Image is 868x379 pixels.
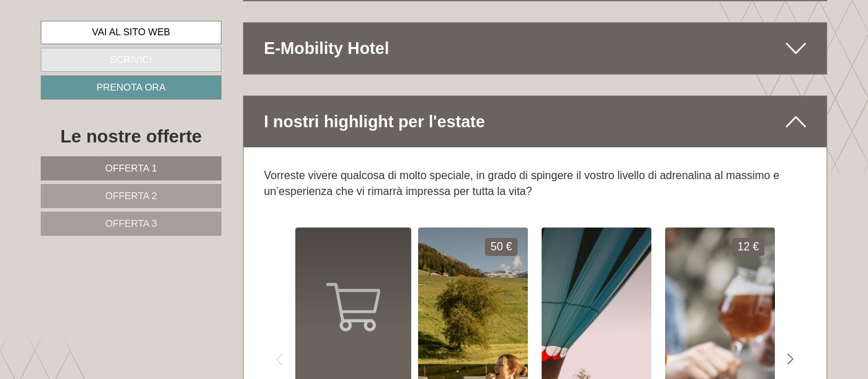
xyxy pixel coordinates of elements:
[106,163,157,174] span: Offerta 1
[264,344,295,375] div: Previous slide
[485,238,517,256] div: 50 €
[732,238,765,256] div: 12 €
[41,75,221,100] a: Prenota ora
[775,344,806,375] div: Next slide
[264,168,807,200] p: Vorreste vivere qualcosa di molto speciale, in grado di spingere il vostro livello di adrenalina ...
[41,48,221,72] a: Scrivici
[41,124,221,149] div: Le nostre offerte
[244,23,827,74] div: E-Mobility Hotel
[41,21,221,44] a: Vai al sito web
[106,190,157,201] span: Offerta 2
[244,96,827,147] div: I nostri highlight per l'estate
[106,218,157,229] span: Offerta 3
